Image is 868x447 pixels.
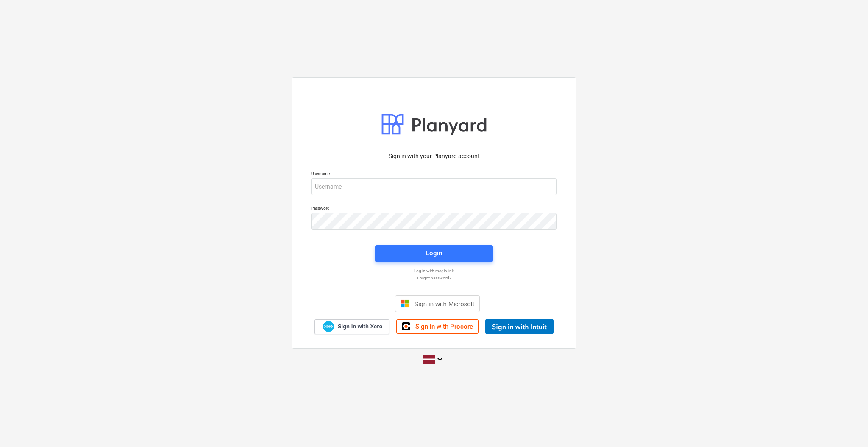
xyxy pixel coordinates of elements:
[314,319,390,334] a: Sign in with Xero
[311,152,557,161] p: Sign in with your Planyard account
[426,248,442,259] div: Login
[311,178,557,195] input: Username
[435,354,445,364] i: keyboard_arrow_down
[415,323,473,330] span: Sign in with Procore
[307,275,561,281] a: Forgot password?
[338,323,382,330] span: Sign in with Xero
[375,245,493,262] button: Login
[307,268,561,274] a: Log in with magic link
[323,321,334,332] img: Xero logo
[414,300,474,307] span: Sign in with Microsoft
[311,205,557,212] p: Password
[401,299,409,308] img: Microsoft logo
[311,171,557,178] p: Username
[396,319,479,334] a: Sign in with Procore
